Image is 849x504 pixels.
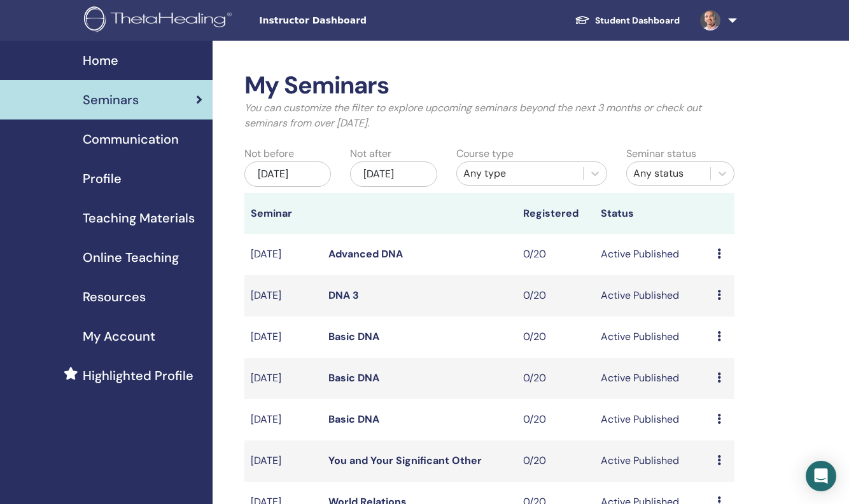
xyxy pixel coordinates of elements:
[83,208,195,228] span: Teaching Materials
[83,90,139,109] span: Seminars
[83,130,179,149] span: Communication
[328,330,379,343] a: Basic DNA
[517,399,594,440] td: 0/20
[244,275,322,317] td: [DATE]
[328,371,379,385] a: Basic DNA
[350,146,391,161] label: Not after
[244,440,322,482] td: [DATE]
[259,14,450,27] span: Instructor Dashboard
[463,166,577,181] div: Any type
[244,399,322,440] td: [DATE]
[594,193,711,234] th: Status
[633,166,704,181] div: Any status
[517,275,594,317] td: 0/20
[806,461,836,491] div: Open Intercom Messenger
[244,71,735,100] h2: My Seminars
[594,440,711,482] td: Active Published
[565,9,690,32] a: Student Dashboard
[594,358,711,399] td: Active Published
[350,161,437,187] div: [DATE]
[328,289,359,302] a: DNA 3
[626,146,696,161] label: Seminar status
[456,146,514,161] label: Course type
[594,399,711,440] td: Active Published
[517,317,594,358] td: 0/20
[700,10,720,31] img: default.jpg
[517,234,594,275] td: 0/20
[84,6,236,35] img: logo.png
[244,161,332,187] div: [DATE]
[328,412,379,426] a: Basic DNA
[83,287,146,306] span: Resources
[83,51,118,70] span: Home
[575,15,590,25] img: graduation-cap-white.svg
[244,358,322,399] td: [DATE]
[517,358,594,399] td: 0/20
[244,234,322,275] td: [DATE]
[83,248,179,267] span: Online Teaching
[328,454,482,467] a: You and Your Significant Other
[517,193,594,234] th: Registered
[594,317,711,358] td: Active Published
[244,146,294,161] label: Not before
[244,100,735,131] p: You can customize the filter to explore upcoming seminars beyond the next 3 months or check out s...
[244,317,322,358] td: [DATE]
[594,275,711,317] td: Active Published
[244,193,322,234] th: Seminar
[83,366,193,385] span: Highlighted Profile
[594,234,711,275] td: Active Published
[83,169,122,188] span: Profile
[517,440,594,482] td: 0/20
[83,327,155,346] span: My Account
[328,247,403,261] a: Advanced DNA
